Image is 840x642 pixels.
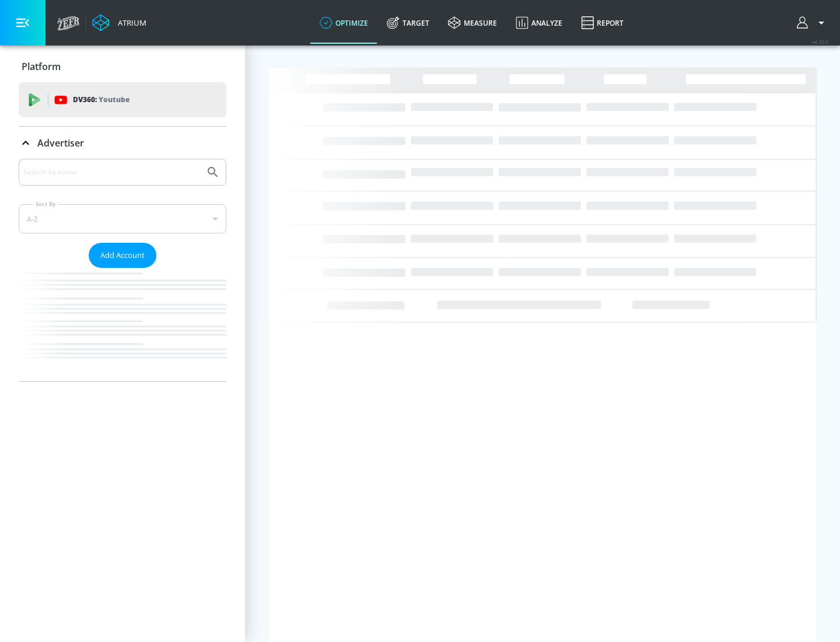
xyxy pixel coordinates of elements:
div: Advertiser [19,159,226,381]
input: Search by name [23,165,200,180]
button: Add Account [89,243,156,268]
div: DV360: Youtube [19,82,226,117]
div: Platform [19,50,226,83]
span: Add Account [100,249,145,262]
a: optimize [310,2,377,44]
span: v 4.32.0 [812,39,828,45]
p: Advertiser [37,137,84,149]
div: A-Z [19,204,226,233]
div: Atrium [113,18,146,28]
p: DV360: [73,93,129,106]
p: Youtube [99,93,129,106]
a: Report [572,2,633,44]
a: Atrium [92,14,146,32]
label: Sort By [33,200,58,208]
a: Analyze [506,2,572,44]
a: Target [377,2,439,44]
a: measure [439,2,506,44]
div: Advertiser [19,127,226,159]
nav: list of Advertiser [19,268,226,381]
p: Platform [22,60,61,73]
